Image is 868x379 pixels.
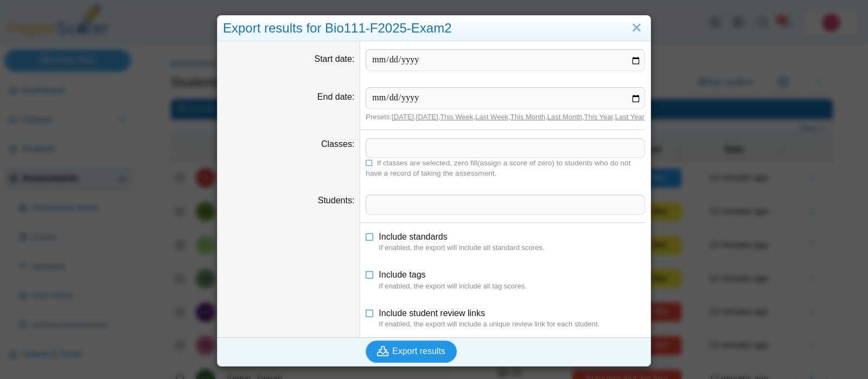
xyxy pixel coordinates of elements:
div: Presets: , , , , , , , [366,112,645,122]
label: Classes [321,139,354,149]
label: End date [317,92,355,101]
span: If classes are selected, zero fill(assign a score of zero) to students who do not have a record o... [366,159,630,177]
dfn: If enabled, the export will include all standard scores. [379,243,645,253]
div: Export results for Bio111-F2025-Exam2 [218,16,650,41]
span: Include student review links [379,309,485,318]
tags: ​ [366,195,645,214]
span: Include tags [379,270,425,279]
a: Close [628,19,645,37]
a: Last Month [547,113,582,121]
label: Start date [315,54,355,63]
a: This Week [440,113,473,121]
a: Last Week [475,113,508,121]
a: This Month [510,113,545,121]
span: Include standards [379,232,447,241]
dfn: If enabled, the export will include a unique review link for each student. [379,319,645,329]
a: This Year [584,113,614,121]
dfn: If enabled, the export will include all tag scores. [379,281,645,291]
label: Students [318,196,355,205]
a: [DATE] [416,113,438,121]
span: Export results [392,346,445,356]
button: Export results [366,341,457,362]
a: Last Year [615,113,644,121]
tags: ​ [366,138,645,158]
a: [DATE] [392,113,414,121]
